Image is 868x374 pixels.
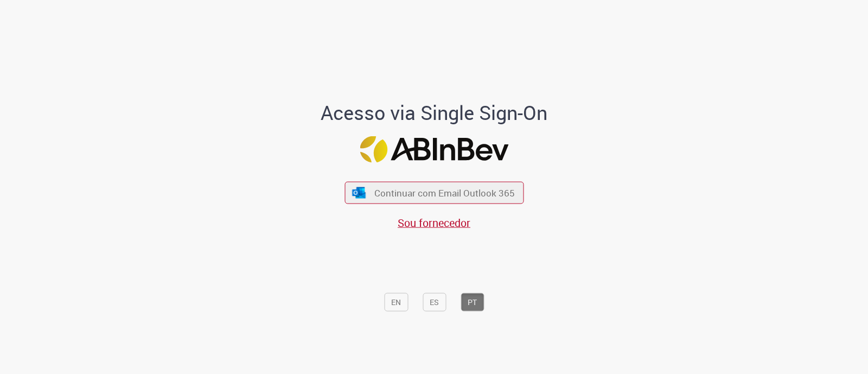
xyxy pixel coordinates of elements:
a: Sou fornecedor [398,215,470,230]
button: EN [384,293,408,311]
button: ícone Azure/Microsoft 360 Continuar com Email Outlook 365 [344,182,524,204]
button: ES [423,293,446,311]
button: PT [461,293,484,311]
h1: Acesso via Single Sign-On [284,102,585,123]
span: Continuar com Email Outlook 365 [374,187,515,199]
img: Logo ABInBev [360,136,508,163]
img: ícone Azure/Microsoft 360 [352,187,367,198]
